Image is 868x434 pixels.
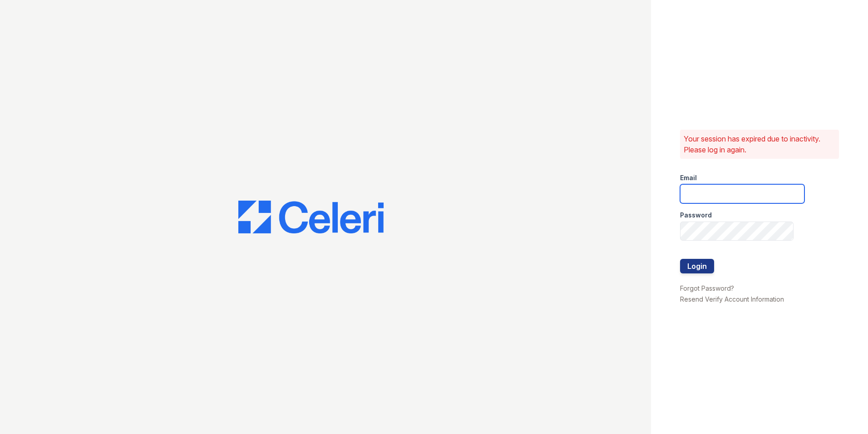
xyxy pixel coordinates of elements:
label: Email [680,173,697,182]
button: Login [680,259,714,273]
a: Forgot Password? [680,284,734,292]
img: CE_Logo_Blue-a8612792a0a2168367f1c8372b55b34899dd931a85d93a1a3d3e32e68fde9ad4.png [238,201,384,233]
p: Your session has expired due to inactivity. Please log in again. [684,133,835,155]
a: Resend Verify Account Information [680,295,784,303]
label: Password [680,211,712,220]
